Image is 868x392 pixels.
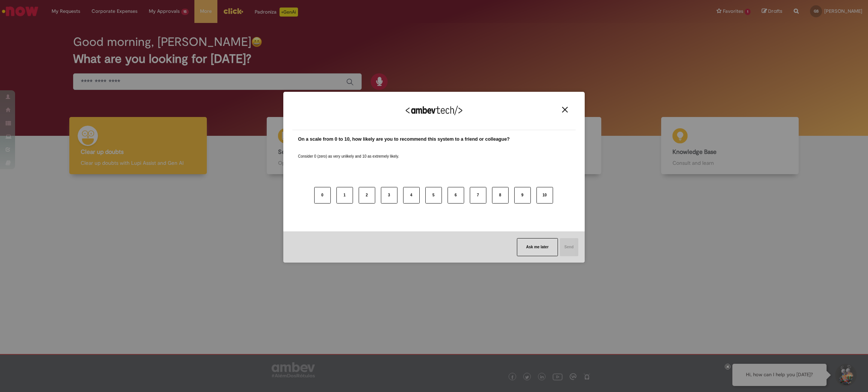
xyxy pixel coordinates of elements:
button: 6 [448,187,464,204]
button: 4 [403,187,420,204]
button: 0 [314,187,331,204]
button: 10 [536,187,553,204]
button: 2 [359,187,375,204]
button: 8 [492,187,509,204]
button: Ask me later [517,238,558,256]
label: Consider 0 (zero) as very unlikely and 10 as extremely likely. [298,145,399,159]
img: Logo Ambevtech [406,106,462,115]
button: Close [560,106,570,113]
button: 9 [514,187,531,204]
button: 5 [425,187,442,204]
button: 7 [470,187,486,204]
button: 3 [381,187,397,204]
button: 1 [336,187,353,204]
img: Close [562,107,568,112]
label: On a scale from 0 to 10, how likely are you to recommend this system to a friend or colleague? [298,136,510,143]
